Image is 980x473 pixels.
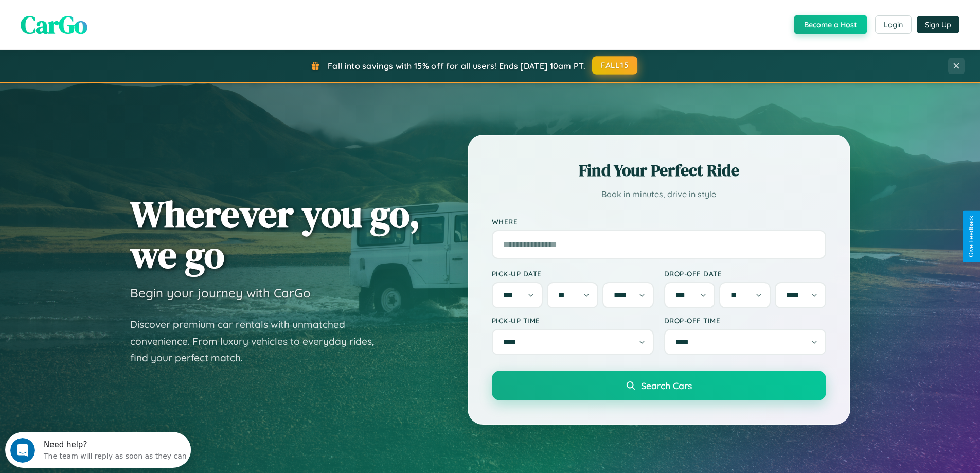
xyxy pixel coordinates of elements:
[492,217,826,226] label: Where
[10,438,35,463] iframe: Intercom live chat
[130,285,311,301] h3: Begin your journey with CarGo
[4,4,191,32] div: Open Intercom Messenger
[39,17,182,28] div: The team will reply as soon as they can
[328,61,585,71] span: Fall into savings with 15% off for all users! Ends [DATE] 10am PT.
[5,432,191,468] iframe: Intercom live chat discovery launcher
[641,380,692,391] span: Search Cars
[492,187,826,202] p: Book in minutes, drive in style
[492,159,826,182] h2: Find Your Perfect Ride
[664,316,826,325] label: Drop-off Time
[492,269,654,278] label: Pick-up Date
[21,8,87,42] span: CarGo
[794,15,867,34] button: Become a Host
[875,15,912,34] button: Login
[968,216,975,257] div: Give Feedback
[39,9,182,17] div: Need help?
[130,316,387,366] p: Discover premium car rentals with unmatched convenience. From luxury vehicles to everyday rides, ...
[130,194,420,275] h1: Wherever you go, we go
[917,16,959,33] button: Sign Up
[492,316,654,325] label: Pick-up Time
[664,269,826,278] label: Drop-off Date
[592,56,637,75] button: FALL15
[492,371,826,400] button: Search Cars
